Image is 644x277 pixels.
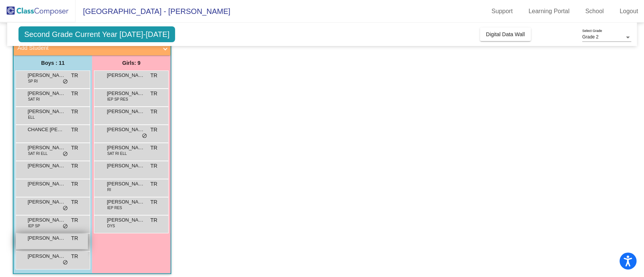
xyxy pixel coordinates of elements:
[71,72,78,80] span: TR
[71,234,78,242] span: TR
[107,187,111,193] span: RI
[71,162,78,170] span: TR
[28,78,38,84] span: SP RI
[75,5,230,17] span: [GEOGRAPHIC_DATA] - [PERSON_NAME]
[486,5,519,17] a: Support
[63,79,68,85] span: do_not_disturb_alt
[28,234,65,242] span: [PERSON_NAME]
[28,198,65,206] span: [PERSON_NAME]
[107,162,144,170] span: [PERSON_NAME]
[71,253,78,260] span: TR
[523,5,576,17] a: Learning Portal
[150,72,157,80] span: TR
[18,26,175,42] span: Second Grade Current Year [DATE]-[DATE]
[71,126,78,134] span: TR
[14,40,171,55] mat-expansion-panel-header: Add Student
[150,144,157,152] span: TR
[579,5,610,17] a: School
[17,44,158,52] mat-panel-title: Add Student
[107,151,127,156] span: SAT RI ELL
[107,90,144,97] span: [PERSON_NAME]
[150,216,157,224] span: TR
[107,223,115,229] span: DYS
[107,108,144,115] span: [PERSON_NAME]
[150,162,157,170] span: TR
[582,34,598,40] span: Grade 2
[107,72,144,79] span: [PERSON_NAME]
[71,198,78,206] span: TR
[486,31,525,37] span: Digital Data Wall
[150,180,157,188] span: TR
[28,180,65,188] span: [PERSON_NAME]
[28,162,65,170] span: [PERSON_NAME]
[92,55,171,70] div: Girls: 9
[107,198,144,206] span: [PERSON_NAME]
[28,151,48,156] span: SAT RI ELL
[14,55,92,70] div: Boys : 11
[150,108,157,116] span: TR
[150,90,157,98] span: TR
[71,144,78,152] span: TR
[71,108,78,116] span: TR
[63,205,68,211] span: do_not_disturb_alt
[107,96,128,102] span: IEP SP RES
[480,28,531,41] button: Digital Data Wall
[71,180,78,188] span: TR
[63,260,68,266] span: do_not_disturb_alt
[28,96,40,102] span: SAT RI
[28,115,35,120] span: ELL
[613,5,644,17] a: Logout
[71,90,78,98] span: TR
[63,151,68,157] span: do_not_disturb_alt
[63,223,68,230] span: do_not_disturb_alt
[28,108,65,115] span: [PERSON_NAME] [PERSON_NAME]
[28,144,65,152] span: [PERSON_NAME]
[28,253,65,260] span: [PERSON_NAME]
[150,126,157,134] span: TR
[107,216,144,224] span: [PERSON_NAME]
[142,133,147,139] span: do_not_disturb_alt
[28,223,40,229] span: IEP SP
[107,205,122,211] span: IEP RES
[28,126,65,133] span: CHANCE [PERSON_NAME]
[28,90,65,97] span: [PERSON_NAME]
[71,216,78,224] span: TR
[150,198,157,206] span: TR
[107,144,144,152] span: [PERSON_NAME]
[107,180,144,188] span: [PERSON_NAME]
[107,126,144,133] span: [PERSON_NAME]
[28,216,65,224] span: [PERSON_NAME]
[28,72,65,79] span: [PERSON_NAME]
